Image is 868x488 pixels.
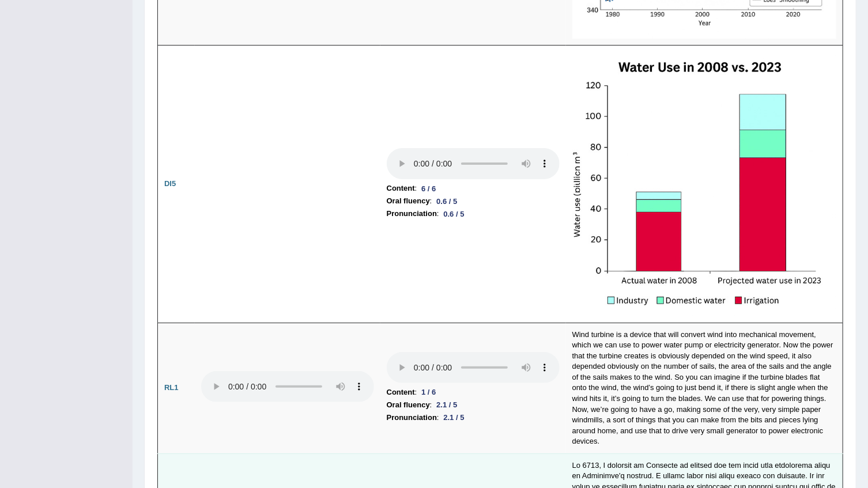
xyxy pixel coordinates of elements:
b: DI5 [164,179,176,188]
b: RL1 [164,383,179,392]
b: Oral fluency [387,195,430,207]
b: Content [387,182,415,195]
li: : [387,411,560,424]
b: Pronunciation [387,411,437,424]
li: : [387,386,560,399]
div: 6 / 6 [417,183,440,195]
div: 1 / 6 [417,387,440,399]
div: 0.6 / 5 [432,195,462,207]
b: Oral fluency [387,399,430,411]
b: Pronunciation [387,207,437,220]
li: : [387,195,560,207]
div: 2.1 / 5 [439,412,469,424]
li: : [387,182,560,195]
b: Content [387,386,415,399]
div: 2.1 / 5 [432,399,462,411]
td: Wind turbine is a device that will convert wind into mechanical movement, which we can use to pow... [566,323,843,453]
div: 0.6 / 5 [439,208,469,220]
li: : [387,399,560,411]
li: : [387,207,560,220]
